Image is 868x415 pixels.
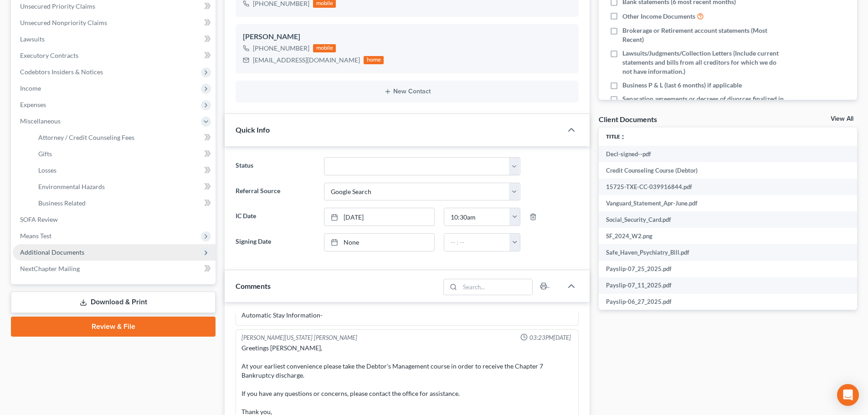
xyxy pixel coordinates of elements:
[837,384,859,406] div: Open Intercom Messenger
[13,15,216,31] a: Unsecured Nonpriority Claims
[20,265,80,272] span: NextChapter Mailing
[13,211,216,228] a: SOFA Review
[31,195,216,211] a: Business Related
[599,114,657,124] div: Client Documents
[20,117,61,125] span: Miscellaneous
[231,183,319,201] label: Referral Source
[444,208,510,225] input: -- : --
[20,19,107,26] span: Unsecured Nonpriority Claims
[236,125,270,134] span: Quick Info
[20,2,95,10] span: Unsecured Priority Claims
[364,56,384,64] div: home
[243,31,571,42] div: [PERSON_NAME]
[622,26,785,44] span: Brokerage or Retirement account statements (Most Recent)
[622,12,695,21] span: Other Income Documents
[20,84,41,92] span: Income
[38,183,105,190] span: Environmental Hazards
[253,44,309,53] div: [PHONE_NUMBER]
[31,129,216,146] a: Attorney / Credit Counseling Fees
[31,146,216,162] a: Gifts
[236,282,271,290] span: Comments
[313,44,336,52] div: mobile
[20,101,46,108] span: Expenses
[11,317,216,337] a: Review & File
[622,81,742,90] span: Business P & L (last 6 months) if applicable
[13,261,216,277] a: NextChapter Mailing
[31,179,216,195] a: Environmental Hazards
[243,88,571,95] button: New Contact
[31,162,216,179] a: Losses
[622,49,785,76] span: Lawsuits/Judgments/Collection Letters (Include current statements and bills from all creditors fo...
[231,233,319,251] label: Signing Date
[606,133,626,140] a: Titleunfold_more
[38,150,52,158] span: Gifts
[241,333,357,342] div: [PERSON_NAME][US_STATE] [PERSON_NAME]
[324,234,434,251] a: None
[38,133,134,141] span: Attorney / Credit Counseling Fees
[444,234,510,251] input: -- : --
[231,208,319,226] label: IC Date
[231,157,319,175] label: Status
[831,116,853,122] a: View All
[20,248,84,256] span: Additional Documents
[20,68,103,76] span: Codebtors Insiders & Notices
[11,292,216,313] a: Download & Print
[324,208,434,225] a: [DATE]
[38,166,56,174] span: Losses
[460,279,533,295] input: Search...
[20,51,78,59] span: Executory Contracts
[620,134,626,140] i: unfold_more
[20,35,45,43] span: Lawsuits
[622,94,785,113] span: Separation agreements or decrees of divorces finalized in the past 2 years
[20,215,58,223] span: SOFA Review
[38,199,86,207] span: Business Related
[253,56,360,65] div: [EMAIL_ADDRESS][DOMAIN_NAME]
[20,232,51,240] span: Means Test
[13,47,216,64] a: Executory Contracts
[13,31,216,47] a: Lawsuits
[529,333,571,342] span: 03:23PM[DATE]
